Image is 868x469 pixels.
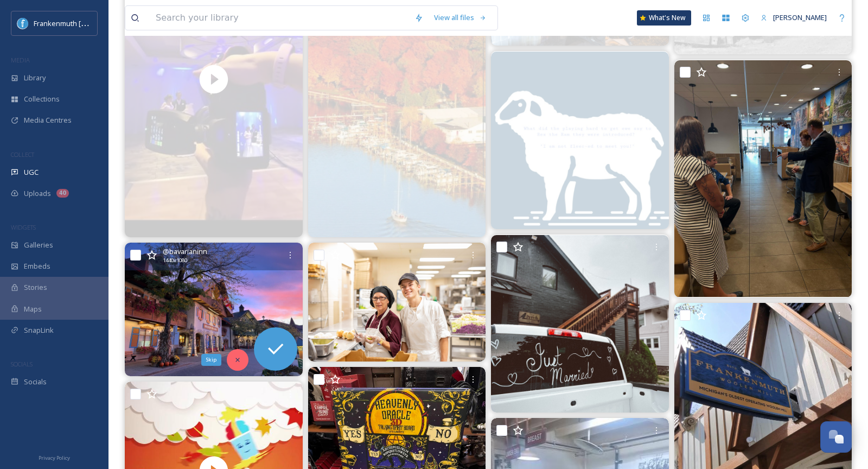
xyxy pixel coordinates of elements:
span: Socials [24,377,47,387]
span: @ bavarianinn [163,246,207,257]
span: Embeds [24,261,50,271]
span: [PERSON_NAME] [773,12,827,22]
img: Simple scene, big new chapter. 💕🥂💍 We're so honored to host you on your monumental weekend- congr... [491,235,669,413]
span: Privacy Policy [39,454,70,461]
span: Galleries [24,240,53,250]
span: COLLECT [11,150,34,159]
span: SOCIALS [11,360,33,368]
span: Frankenmuth [US_STATE] [34,18,116,28]
a: What's New [637,10,691,26]
span: Collections [24,94,60,104]
img: ‼️ INSTAGRAM GIVEAWAY ‼️ We are giving away 4 Waterpark Day Passes for Bavarian Blast Waterpark a... [125,243,303,376]
img: Social%20Media%20PFP%202025.jpg [17,18,28,29]
span: Maps [24,304,42,314]
img: Saugatuck Mi in the fall . Gorgeous . There are so many cities to visit in Michigan: autumn is pe... [308,15,486,237]
span: Media Centres [24,115,72,125]
img: It's time for the Frankenmuth Woolen Mill Mascot Monday Groaner! Find out more about our products... [491,52,669,230]
span: WIDGETS [11,223,36,231]
span: 1440 x 1080 [163,257,187,264]
div: Skip [201,354,221,366]
span: MEDIA [11,56,30,64]
span: Library [24,73,46,83]
a: [PERSON_NAME] [755,7,832,28]
input: Search your library [150,6,409,30]
div: 40 [56,189,69,198]
img: Come and join us for some coffee and a chance to meet Mayor Tom Meyer! #cityoffrankenmuth #franke... [674,60,852,297]
img: Love being in the kitchen? 👩‍🍳🍳 Join the Bavarian Inn Lodge Culinary Team! With a variety of on-s... [308,243,486,361]
span: Uploads [24,188,51,199]
button: Open Chat [820,421,852,453]
span: Stories [24,282,47,293]
span: UGC [24,167,39,178]
a: Privacy Policy [39,451,70,464]
a: View all files [429,7,492,28]
span: SnapLink [24,325,54,335]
